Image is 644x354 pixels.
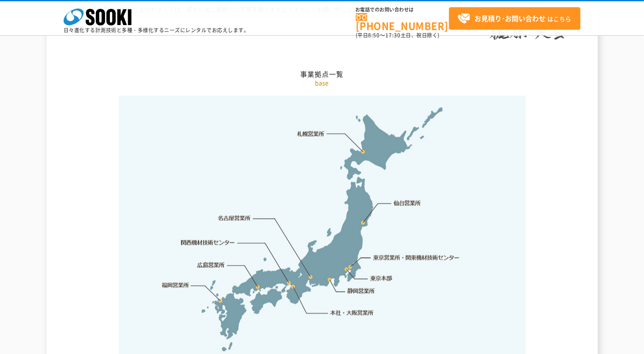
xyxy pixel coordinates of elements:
span: 8:50 [368,31,380,39]
a: 福岡営業所 [162,281,189,289]
a: [PHONE_NUMBER] [356,13,449,31]
strong: お見積り･お問い合わせ [474,13,546,23]
span: お電話でのお問い合わせは [356,7,449,12]
a: 本社・大阪営業所 [329,308,374,317]
p: base [74,79,570,87]
a: 広島営業所 [198,260,225,269]
span: (平日 ～ 土日、祝日除く) [356,31,440,39]
a: 東京本部 [371,274,393,283]
p: 日々進化する計測技術と多種・多様化するニーズにレンタルでお応えします。 [64,28,249,33]
a: 静岡営業所 [347,287,375,295]
a: 札幌営業所 [297,129,325,138]
a: 東京営業所・関東機材技術センター [374,253,460,261]
a: 関西機材技術センター [181,238,235,247]
a: 名古屋営業所 [218,214,251,222]
a: お見積り･お問い合わせはこちら [449,7,580,30]
span: 17:30 [385,31,401,39]
span: はこちら [457,12,571,25]
a: 仙台営業所 [393,199,421,207]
